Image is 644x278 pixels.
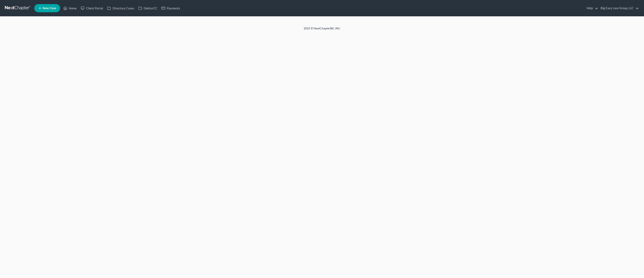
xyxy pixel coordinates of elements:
a: Big Easy Law Group, LLC [599,4,639,12]
a: Help [584,4,598,12]
a: Home [61,4,79,12]
a: Payments [159,4,182,12]
new-legal-case-button: New Case [34,4,60,12]
a: DebtorCC [136,4,159,12]
a: Client Portal [79,4,105,12]
div: 2025 © NextChapterBK, INC [206,26,438,34]
a: Directory Cases [105,4,136,12]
